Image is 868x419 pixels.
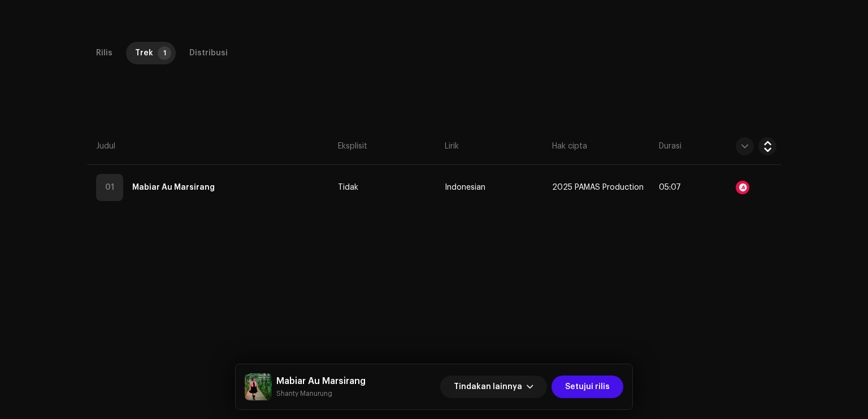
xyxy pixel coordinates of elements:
button: Setujui rilis [552,376,623,398]
button: Tindakan lainnya [440,376,547,398]
span: Lirik [445,141,459,152]
strong: Mabiar Au Marsirang [132,176,215,199]
span: 2025 PAMAS Production [552,184,644,192]
small: Mabiar Au Marsirang [276,388,366,399]
span: 05:07 [659,184,681,191]
img: 0a9d6c70-e055-48e2-ba10-5ec25d5b648a [245,373,272,400]
span: Eksplisit [338,141,367,152]
span: Tidak [338,184,358,192]
span: Indonesian [445,184,485,192]
span: Setujui rilis [565,376,610,398]
span: Hak cipta [552,141,587,152]
h5: Mabiar Au Marsirang [276,374,366,388]
span: Tindakan lainnya [454,376,522,398]
div: Distribusi [189,42,228,64]
span: Durasi [659,141,682,152]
